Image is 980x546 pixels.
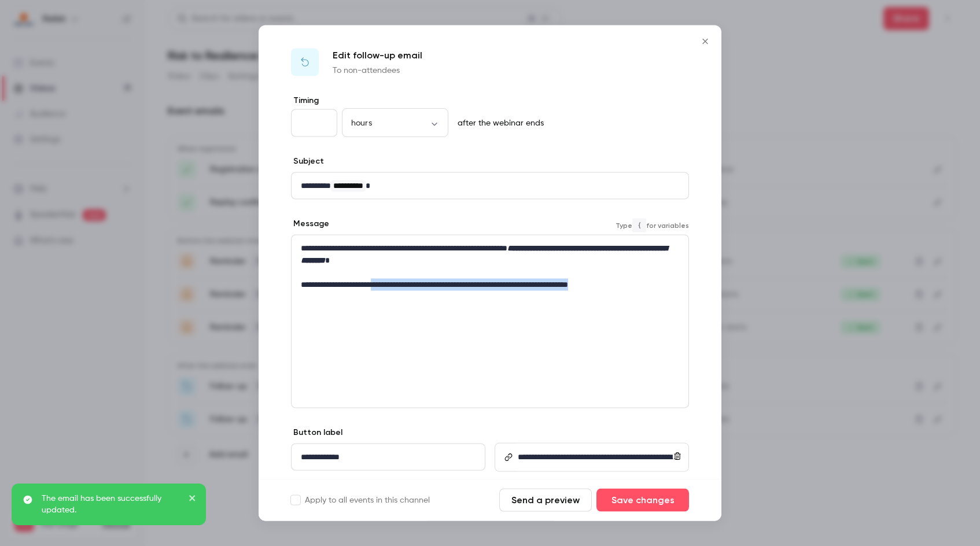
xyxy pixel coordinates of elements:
button: close [189,493,197,507]
label: Message [291,218,329,230]
span: Type for variables [616,218,689,232]
button: Send a preview [499,489,592,512]
label: Button label [291,427,342,438]
p: The email has been successfully updated. [42,493,180,516]
label: Subject [291,156,324,167]
label: Timing [291,95,689,106]
div: editor [292,235,688,298]
p: after the webinar ends [453,117,544,129]
div: editor [292,444,485,470]
button: Close [694,30,717,53]
label: Apply to all events in this channel [291,495,430,506]
p: To non-attendees [333,65,422,76]
div: hours [342,117,448,128]
button: Save changes [596,489,689,512]
code: { [632,218,646,232]
div: editor [513,444,688,471]
div: editor [292,173,688,199]
p: Edit follow-up email [333,49,422,62]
